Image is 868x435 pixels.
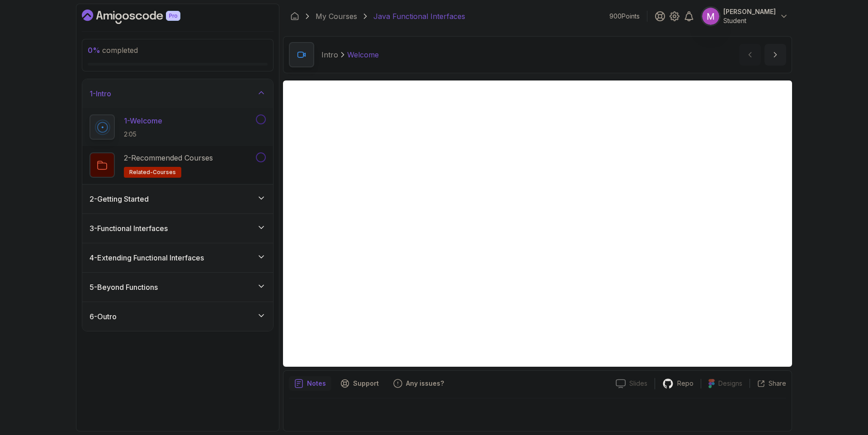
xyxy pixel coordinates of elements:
[629,379,647,388] p: Slides
[124,152,213,163] p: 2 - Recommended Courses
[82,302,273,331] button: 6-Outro
[718,379,742,388] p: Designs
[347,49,379,60] p: Welcome
[82,79,273,108] button: 1-Intro
[82,243,273,272] button: 4-Extending Functional Interfaces
[289,376,331,391] button: notes button
[702,7,788,25] button: user profile image[PERSON_NAME]Student
[283,80,792,367] iframe: 1 - Hi
[82,273,273,302] button: 5-Beyond Functions
[739,44,761,66] button: previous content
[702,8,719,25] img: user profile image
[90,311,117,322] h3: 6 - Outro
[388,376,449,391] button: Feedback button
[373,11,465,22] p: Java Functional Interfaces
[723,7,776,16] p: [PERSON_NAME]
[90,282,158,293] h3: 5 - Beyond Functions
[129,169,176,176] span: related-courses
[90,114,266,140] button: 1-Welcome2:05
[88,46,100,55] span: 0 %
[90,252,204,263] h3: 4 - Extending Functional Interfaces
[90,152,266,178] button: 2-Recommended Coursesrelated-courses
[82,184,273,213] button: 2-Getting Started
[307,379,326,388] p: Notes
[90,88,111,99] h3: 1 - Intro
[124,130,162,139] p: 2:05
[88,46,138,55] span: completed
[353,379,379,388] p: Support
[82,214,273,243] button: 3-Functional Interfaces
[769,379,786,388] p: Share
[335,376,384,391] button: Support button
[677,379,693,388] p: Repo
[764,44,786,66] button: next content
[290,12,299,21] a: Dashboard
[316,11,357,22] a: My Courses
[750,379,786,388] button: Share
[609,12,640,21] p: 900 Points
[124,115,162,126] p: 1 - Welcome
[655,378,701,389] a: Repo
[90,194,149,204] h3: 2 - Getting Started
[321,49,338,60] p: Intro
[406,379,444,388] p: Any issues?
[723,16,776,25] p: Student
[90,223,168,234] h3: 3 - Functional Interfaces
[82,9,201,24] a: Dashboard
